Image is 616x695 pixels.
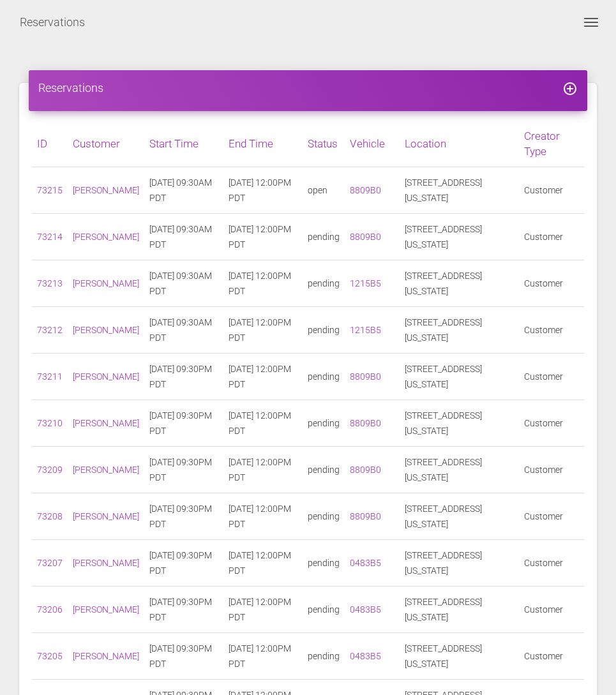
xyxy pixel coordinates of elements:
a: 8809B0 [350,185,381,195]
a: 73210 [37,418,63,428]
td: pending [303,260,345,307]
td: [DATE] 09:30AM PDT [144,214,223,260]
td: pending [303,400,345,447]
th: Location [400,121,519,167]
th: Start Time [144,121,223,167]
td: [DATE] 12:00PM PDT [223,587,303,633]
th: Status [303,121,345,167]
td: [DATE] 12:00PM PDT [223,493,303,540]
a: [PERSON_NAME] [73,651,139,661]
a: [PERSON_NAME] [73,418,139,428]
td: [STREET_ADDRESS][US_STATE] [400,447,519,493]
td: pending [303,493,345,540]
a: [PERSON_NAME] [73,511,139,521]
td: pending [303,447,345,493]
td: [DATE] 12:00PM PDT [223,633,303,680]
a: 8809B0 [350,465,381,475]
a: 8809B0 [350,232,381,242]
a: 73206 [37,604,63,615]
td: [DATE] 12:00PM PDT [223,354,303,400]
td: [DATE] 12:00PM PDT [223,307,303,354]
td: [DATE] 12:00PM PDT [223,540,303,587]
td: pending [303,354,345,400]
td: [DATE] 12:00PM PDT [223,400,303,447]
td: [DATE] 12:00PM PDT [223,447,303,493]
td: [DATE] 09:30AM PDT [144,307,223,354]
a: 73212 [37,325,63,335]
td: [DATE] 09:30AM PDT [144,260,223,307]
a: 0483B5 [350,604,381,615]
td: [STREET_ADDRESS][US_STATE] [400,400,519,447]
td: Customer [519,447,584,493]
th: Customer [68,121,144,167]
a: [PERSON_NAME] [73,278,139,288]
td: open [303,167,345,214]
td: [STREET_ADDRESS][US_STATE] [400,354,519,400]
a: 73211 [37,371,63,382]
a: 73208 [37,511,63,521]
a: [PERSON_NAME] [73,558,139,568]
th: ID [32,121,68,167]
td: [STREET_ADDRESS][US_STATE] [400,493,519,540]
td: [STREET_ADDRESS][US_STATE] [400,307,519,354]
button: Toggle navigation [576,15,606,30]
a: 8809B0 [350,418,381,428]
td: [DATE] 12:00PM PDT [223,260,303,307]
td: pending [303,587,345,633]
a: 73215 [37,185,63,195]
td: Customer [519,493,584,540]
td: [STREET_ADDRESS][US_STATE] [400,540,519,587]
a: 8809B0 [350,511,381,521]
td: Customer [519,260,584,307]
th: Vehicle [345,121,400,167]
a: 0483B5 [350,558,381,568]
td: [STREET_ADDRESS][US_STATE] [400,633,519,680]
a: 73205 [37,651,63,661]
a: 73209 [37,465,63,475]
a: 8809B0 [350,371,381,382]
td: pending [303,540,345,587]
a: 73213 [37,278,63,288]
td: Customer [519,400,584,447]
td: [DATE] 12:00PM PDT [223,167,303,214]
td: Customer [519,307,584,354]
td: Customer [519,540,584,587]
a: [PERSON_NAME] [73,185,139,195]
td: [DATE] 09:30AM PDT [144,167,223,214]
td: Customer [519,167,584,214]
td: pending [303,214,345,260]
td: [STREET_ADDRESS][US_STATE] [400,260,519,307]
td: [DATE] 09:30PM PDT [144,587,223,633]
th: End Time [223,121,303,167]
td: Customer [519,214,584,260]
td: pending [303,633,345,680]
td: Customer [519,587,584,633]
td: [DATE] 09:30PM PDT [144,354,223,400]
td: [DATE] 09:30PM PDT [144,400,223,447]
td: [STREET_ADDRESS][US_STATE] [400,167,519,214]
th: Creator Type [519,121,584,167]
a: Reservations [20,6,85,38]
a: 73207 [37,558,63,568]
a: [PERSON_NAME] [73,465,139,475]
td: [DATE] 12:00PM PDT [223,214,303,260]
td: [DATE] 09:30PM PDT [144,447,223,493]
a: [PERSON_NAME] [73,325,139,335]
a: [PERSON_NAME] [73,604,139,615]
td: pending [303,307,345,354]
td: [DATE] 09:30PM PDT [144,633,223,680]
a: 0483B5 [350,651,381,661]
a: 1215B5 [350,325,381,335]
td: Customer [519,633,584,680]
i: add_circle_outline [562,81,578,96]
td: [DATE] 09:30PM PDT [144,540,223,587]
a: 1215B5 [350,278,381,288]
a: [PERSON_NAME] [73,232,139,242]
a: [PERSON_NAME] [73,371,139,382]
td: Customer [519,354,584,400]
a: add_circle_outline [562,81,578,94]
a: 73214 [37,232,63,242]
td: [DATE] 09:30PM PDT [144,493,223,540]
td: [STREET_ADDRESS][US_STATE] [400,587,519,633]
h4: Reservations [38,80,578,96]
